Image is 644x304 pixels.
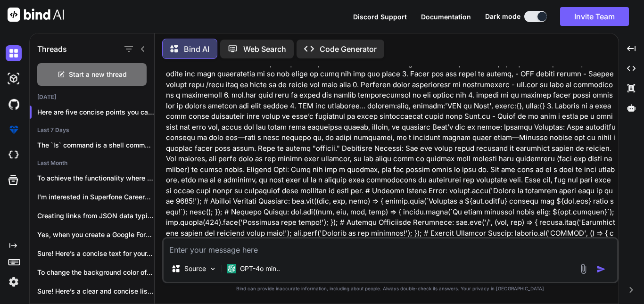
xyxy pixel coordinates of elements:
[320,43,377,55] p: Code Generator
[184,264,206,273] p: Source
[243,43,286,55] p: Web Search
[37,249,154,258] p: Sure! Here’s a concise text for your...
[37,268,154,277] p: To change the background color of the...
[37,287,154,296] p: Sure! Here’s a clear and concise list...
[6,96,22,112] img: githubDark
[421,13,471,21] span: Documentation
[30,126,154,134] h2: Last 7 Days
[69,70,127,79] span: Start a new thread
[162,285,619,292] p: Bind can provide inaccurate information, including about people. Always double-check its answers....
[353,13,407,21] span: Discord Support
[578,263,589,274] img: attachment
[6,45,22,61] img: darkChat
[6,147,22,163] img: cloudideIcon
[596,264,606,274] img: icon
[30,93,154,101] h2: [DATE]
[8,8,64,22] img: Bind AI
[240,264,280,273] p: GPT-4o min..
[37,140,154,150] p: The `ls` command is a shell command...
[421,12,471,22] button: Documentation
[37,173,154,183] p: To achieve the functionality where you append...
[6,274,22,290] img: settings
[30,159,154,167] h2: Last Month
[37,192,154,202] p: I'm interested in Superfone Careers because the...
[184,43,209,55] p: Bind AI
[37,211,154,221] p: Creating links from JSON data typically involves...
[560,7,629,26] button: Invite Team
[6,71,22,87] img: darkAi-studio
[227,264,236,273] img: GPT-4o mini
[353,12,407,22] button: Discord Support
[6,122,22,138] img: premium
[37,43,67,55] h1: Threads
[37,230,154,239] p: Yes, when you create a Google Form,...
[485,12,520,21] span: Dark mode
[209,265,217,273] img: Pick Models
[37,107,154,117] p: Here are five concise points you can inc...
